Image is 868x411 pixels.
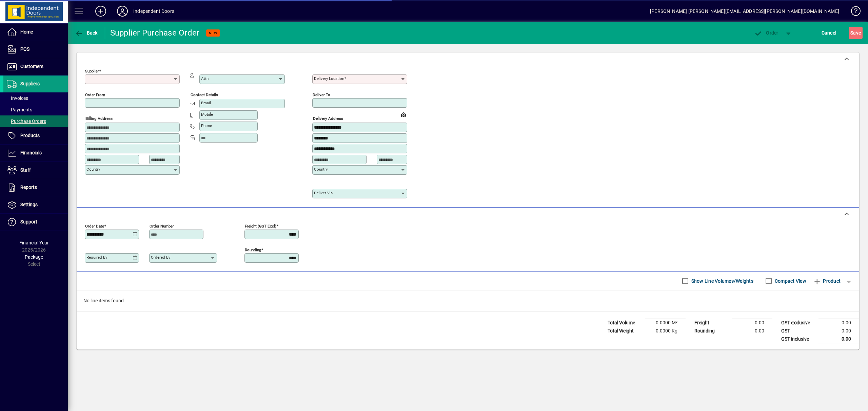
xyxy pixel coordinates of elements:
[20,219,37,224] span: Support
[20,185,37,190] span: Reports
[20,81,40,86] span: Suppliers
[3,92,68,104] a: Invoices
[151,255,170,260] mat-label: Ordered by
[7,107,32,112] span: Payments
[313,92,330,97] mat-label: Deliver To
[604,319,645,327] td: Total Volume
[822,27,836,38] span: Cancel
[314,191,333,195] mat-label: Deliver via
[645,319,686,327] td: 0.0000 M³
[604,327,645,335] td: Total Weight
[751,27,782,39] button: Order
[201,123,212,128] mat-label: Phone
[778,335,818,343] td: GST inclusive
[732,319,772,327] td: 0.00
[3,162,68,179] a: Staff
[754,30,778,36] span: Order
[209,31,217,35] span: NEW
[3,179,68,196] a: Reports
[3,41,68,58] a: POS
[150,223,174,228] mat-label: Order number
[20,64,43,69] span: Customers
[850,30,853,36] span: S
[25,254,43,260] span: Package
[245,247,261,252] mat-label: Rounding
[3,104,68,115] a: Payments
[3,58,68,75] a: Customers
[201,76,209,81] mat-label: Attn
[691,319,732,327] td: Freight
[820,27,838,39] button: Cancel
[7,118,46,124] span: Purchase Orders
[85,223,104,228] mat-label: Order date
[201,101,211,105] mat-label: Email
[818,335,859,343] td: 0.00
[846,1,860,23] a: Knowledge Base
[778,319,818,327] td: GST exclusive
[818,319,859,327] td: 0.00
[86,167,100,172] mat-label: Country
[732,327,772,335] td: 0.00
[778,327,818,335] td: GST
[201,112,213,117] mat-label: Mobile
[20,202,38,207] span: Settings
[20,29,33,35] span: Home
[690,278,753,284] label: Show Line Volumes/Weights
[19,240,49,245] span: Financial Year
[85,69,99,73] mat-label: Supplier
[849,27,863,39] button: Save
[314,167,328,172] mat-label: Country
[20,46,29,52] span: POS
[68,27,105,39] app-page-header-button: Back
[75,30,98,36] span: Back
[818,327,859,335] td: 0.00
[73,27,99,39] button: Back
[691,327,732,335] td: Rounding
[20,167,31,173] span: Staff
[20,150,42,155] span: Financials
[85,92,105,97] mat-label: Order from
[3,214,68,231] a: Support
[850,27,861,38] span: ave
[86,255,107,260] mat-label: Required by
[20,133,40,138] span: Products
[77,290,859,311] div: No line items found
[110,27,200,38] div: Supplier Purchase Order
[3,127,68,144] a: Products
[3,24,68,41] a: Home
[133,6,174,17] div: Independent Doors
[7,95,28,101] span: Invoices
[3,115,68,127] a: Purchase Orders
[112,5,133,17] button: Profile
[650,6,839,17] div: [PERSON_NAME] [PERSON_NAME][EMAIL_ADDRESS][PERSON_NAME][DOMAIN_NAME]
[773,278,806,284] label: Compact View
[3,145,68,161] a: Financials
[314,76,344,81] mat-label: Delivery Location
[3,196,68,213] a: Settings
[645,327,686,335] td: 0.0000 Kg
[245,223,276,228] mat-label: Freight (GST excl)
[398,109,409,120] a: View on map
[90,5,112,17] button: Add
